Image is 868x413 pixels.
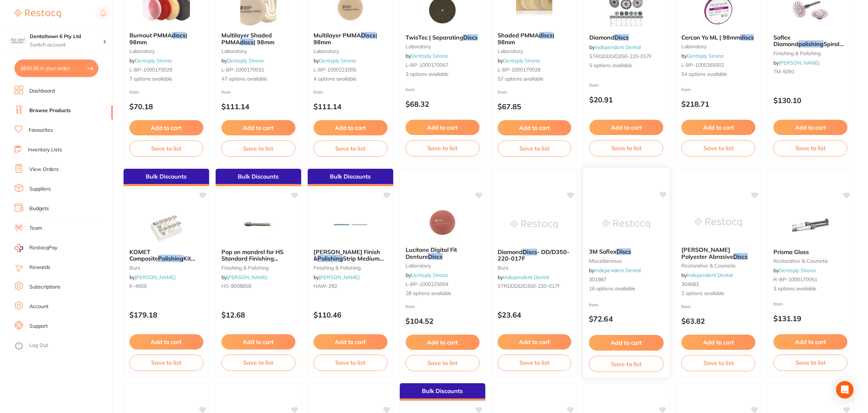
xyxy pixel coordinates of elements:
[172,32,186,39] em: discs
[29,283,61,291] a: Subscriptions
[313,355,387,371] button: Save to list
[773,285,847,293] span: 3 options available
[145,262,171,269] em: Polishing
[787,206,834,243] img: Prisma Gloss
[313,334,387,349] button: Add to cart
[313,265,387,271] small: finishing & polishing
[227,57,263,64] a: Dentsply Sirona
[603,206,650,242] img: 3M Soflex Discs
[498,66,540,73] span: L-BP-1000170028
[406,317,479,325] p: $104.52
[589,258,664,264] small: miscellaneous
[129,283,146,289] span: K-4669
[313,249,387,262] b: HAWE Finish & Polishing Strip Medium 3.9mm White Blue x 100
[681,120,755,135] button: Add to cart
[313,66,356,73] span: L-BP-1000221005
[681,355,755,371] button: Save to list
[313,274,360,281] span: by
[143,206,190,243] img: KOMET Composite Polishing Kit Spiral Polishing Wheel x 10
[221,311,295,319] p: $12.68
[681,263,755,269] small: restorative & cosmetic
[681,272,733,278] span: by
[319,274,360,281] a: [PERSON_NAME]
[235,206,282,243] img: Pop on mandrel for HS Standard Finishing N Polishing Pk of 1
[221,265,295,271] small: finishing & polishing
[498,311,572,319] p: $23.64
[498,102,572,111] p: $67.85
[779,267,815,274] a: Dentsply Sirona
[29,264,50,271] a: Rewards
[406,100,479,108] p: $68.32
[428,253,443,260] em: Discs
[129,274,175,281] span: by
[129,265,203,271] small: burs
[539,32,553,39] em: discs
[681,62,724,68] span: L-BP-1000265002
[221,249,295,262] b: Pop on mandrel for HS Standard Finishing N Polishing Pk of 1
[221,274,267,281] span: by
[135,274,175,281] a: [PERSON_NAME]
[779,60,819,66] a: [PERSON_NAME]
[681,140,755,156] button: Save to list
[498,283,560,289] span: STRDDDD/D350-220-017F
[221,66,264,73] span: L-BP-1000170031
[129,249,203,262] b: KOMET Composite Polishing Kit Spiral Polishing Wheel x 10
[313,32,361,39] span: Multilayer PMMA
[129,48,203,54] small: laboratory
[406,53,448,59] span: by
[595,44,641,50] a: Independent Dental
[129,311,203,319] p: $179.18
[773,314,847,323] p: $131.19
[406,87,415,92] span: from
[254,38,274,46] span: | 98mm
[681,246,733,260] span: [PERSON_NAME] Polyester Abrasive
[595,267,641,274] a: Independent Dental
[589,276,606,283] span: 301987
[11,33,26,48] img: Dentaltown 6 Pty Ltd
[240,38,254,46] em: discs
[313,102,387,111] p: $111.14
[681,87,691,92] span: from
[221,75,295,83] span: 47 options available
[406,355,479,371] button: Save to list
[498,249,572,262] b: Diamond Discs - DD/D350-220-017F
[30,41,103,49] p: Switch account
[681,304,691,309] span: from
[406,71,479,78] span: 3 options available
[733,253,748,260] em: Discs
[221,355,295,371] button: Save to list
[406,246,457,260] span: Lucitone Digital Fit Denture
[313,283,337,289] span: HAW-292
[313,248,380,262] span: [PERSON_NAME] Finish &
[317,255,343,262] em: Polishing
[158,255,183,262] em: Polishing
[129,66,172,73] span: L-BP-1000170029
[681,53,723,59] span: by
[129,355,203,371] button: Save to list
[221,48,295,54] small: laboratory
[498,334,572,349] button: Add to cart
[14,60,98,77] button: $840.36 in your order
[313,120,387,135] button: Add to cart
[681,290,755,297] span: 2 options available
[406,140,479,156] button: Save to list
[30,33,103,40] h4: Dentaltown 6 Pty Ltd
[681,44,755,49] small: laboratory
[589,34,663,41] b: Diamond Discs
[406,290,479,297] span: 28 options available
[498,265,572,271] small: burs
[681,71,755,78] span: 54 options available
[589,140,663,156] button: Save to list
[681,281,699,287] span: 304683
[313,140,387,156] button: Save to list
[589,267,641,274] span: by
[589,120,663,135] button: Add to cart
[798,40,823,48] em: polishing
[498,140,572,156] button: Save to list
[681,317,755,325] p: $63.82
[221,140,295,156] button: Save to list
[773,50,847,56] small: finishing & polishing
[129,248,158,262] span: KOMET Composite
[589,285,664,293] span: 16 options available
[681,335,755,350] button: Add to cart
